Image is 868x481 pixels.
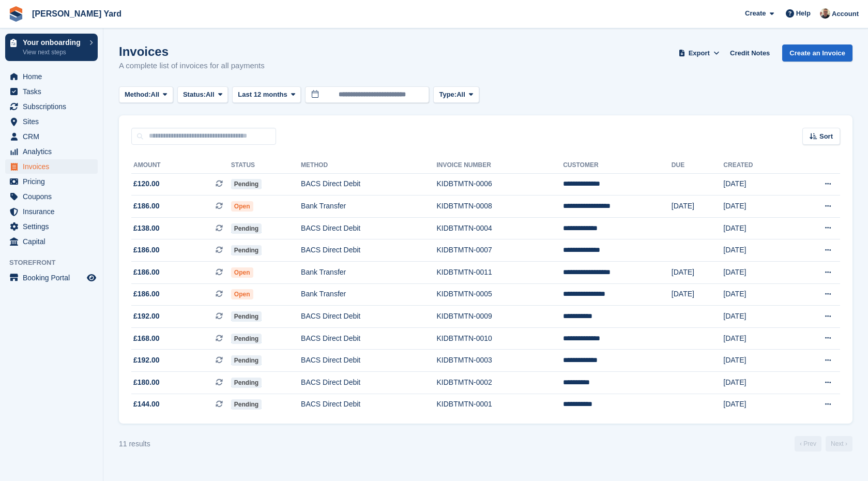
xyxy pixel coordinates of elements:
a: Credit Notes [726,44,774,62]
a: menu [5,84,98,99]
td: KIDBTMTN-0005 [437,283,564,306]
td: BACS Direct Debit [301,350,436,372]
td: BACS Direct Debit [301,173,436,196]
span: Open [231,267,253,278]
th: Created [723,157,790,174]
td: BACS Direct Debit [301,394,436,415]
span: Pending [231,179,262,189]
td: KIDBTMTN-0009 [437,306,564,328]
a: Previous [795,436,821,452]
p: View next steps [23,48,84,57]
td: [DATE] [723,217,790,239]
img: Si Allen [820,8,830,19]
span: Sort [819,131,833,142]
span: Sites [23,114,85,129]
td: [DATE] [723,196,790,218]
button: Type: All [433,86,479,103]
td: [DATE] [723,394,790,415]
span: £192.00 [133,355,160,366]
td: BACS Direct Debit [301,306,436,328]
button: Method: All [119,86,173,103]
span: Tasks [23,84,85,99]
span: £186.00 [133,267,160,278]
a: menu [5,219,98,234]
span: Analytics [23,144,85,159]
th: Amount [131,157,231,174]
th: Invoice Number [437,157,564,174]
td: BACS Direct Debit [301,372,436,394]
span: Open [231,289,253,299]
span: Invoices [23,159,85,174]
span: £168.00 [133,333,160,344]
span: Last 12 months [238,89,287,100]
th: Status [231,157,301,174]
td: BACS Direct Debit [301,217,436,239]
span: Storefront [9,258,103,268]
span: £138.00 [133,223,160,234]
a: [PERSON_NAME] Yard [28,5,126,22]
td: KIDBTMTN-0008 [437,196,564,218]
span: £186.00 [133,201,160,212]
td: [DATE] [723,306,790,328]
td: KIDBTMTN-0004 [437,217,564,239]
span: £144.00 [133,399,160,410]
td: [DATE] [723,283,790,306]
span: Status: [183,89,206,100]
img: stora-icon-8386f47178a22dfd0bd8f6a31ec36ba5ce8667c1dd55bd0f319d3a0aa187defe.svg [8,6,24,22]
td: KIDBTMTN-0002 [437,372,564,394]
span: All [151,89,160,100]
td: Bank Transfer [301,262,436,284]
span: Pending [231,223,262,234]
td: [DATE] [723,262,790,284]
button: Status: All [177,86,228,103]
nav: Page [793,436,855,452]
span: £186.00 [133,289,160,299]
span: Export [689,48,710,58]
span: Help [796,8,811,19]
td: [DATE] [723,239,790,262]
th: Customer [563,157,672,174]
a: menu [5,204,98,219]
td: [DATE] [672,283,723,306]
a: menu [5,189,98,204]
span: Pending [231,378,262,388]
td: Bank Transfer [301,196,436,218]
span: Subscriptions [23,99,85,114]
td: [DATE] [672,196,723,218]
span: £180.00 [133,377,160,388]
span: Pricing [23,174,85,189]
span: Pending [231,355,262,366]
div: 11 results [119,439,150,449]
th: Method [301,157,436,174]
a: menu [5,114,98,129]
span: Open [231,201,253,212]
a: menu [5,159,98,174]
td: BACS Direct Debit [301,239,436,262]
a: menu [5,99,98,114]
span: £120.00 [133,178,160,189]
span: Booking Portal [23,270,85,285]
span: £192.00 [133,311,160,322]
h1: Invoices [119,44,265,58]
td: [DATE] [723,327,790,350]
button: Export [676,44,722,62]
td: KIDBTMTN-0011 [437,262,564,284]
td: [DATE] [723,350,790,372]
span: Create [745,8,766,19]
td: KIDBTMTN-0007 [437,239,564,262]
span: Method: [125,89,151,100]
span: Pending [231,245,262,255]
td: KIDBTMTN-0001 [437,394,564,415]
td: KIDBTMTN-0003 [437,350,564,372]
span: All [456,89,465,100]
span: Type: [439,89,456,100]
a: Next [826,436,852,452]
span: Capital [23,234,85,249]
span: CRM [23,129,85,144]
a: Preview store [85,272,98,284]
span: Pending [231,334,262,344]
td: KIDBTMTN-0010 [437,327,564,350]
span: Pending [231,399,262,410]
td: [DATE] [723,173,790,196]
a: menu [5,174,98,189]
